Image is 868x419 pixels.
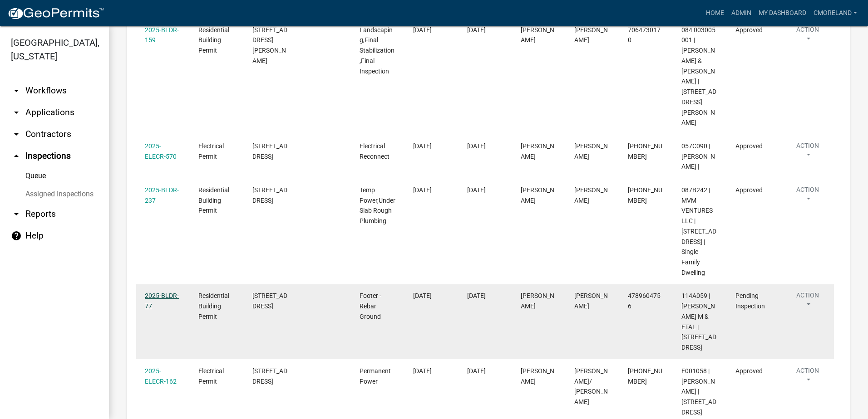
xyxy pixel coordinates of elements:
[574,142,608,160] span: Dontavisus Farley
[789,141,826,164] button: Action
[574,367,608,405] span: Michele Rivera/ don Cardina
[360,186,395,224] span: Temp Power,Under Slab Rough Plumbing
[735,367,763,375] span: Approved
[735,292,765,310] span: Pending Inspection
[252,292,287,310] span: 276 S STEEL BRIDGE RD
[702,5,728,22] a: Home
[628,292,661,310] span: 4789604756
[198,26,229,54] span: Residential Building Permit
[360,26,395,75] span: Landscaping,Final Stabilization,Final Inspection
[628,142,662,160] span: 706-473-7253
[735,26,763,34] span: Approved
[467,25,503,35] div: [DATE]
[11,85,22,96] i: arrow_drop_down
[11,230,22,241] i: help
[755,5,810,22] a: My Dashboard
[11,151,22,161] i: arrow_drop_up
[681,292,716,351] span: 114A059 | JONES THOMAS M & ETAL | 276 S STEEL BRIDGE RD
[198,367,224,385] span: Electrical Permit
[574,292,608,310] span: Tom Jones
[360,292,381,320] span: Footer - Rebar Ground
[789,291,826,313] button: Action
[198,142,224,160] span: Electrical Permit
[628,186,662,204] span: 478-363-0753
[789,25,826,48] button: Action
[145,142,177,160] a: 2025-ELECR-570
[11,209,22,219] i: arrow_drop_down
[145,367,177,385] a: 2025-ELECR-162
[252,367,287,385] span: 108 PINE ST
[521,367,554,385] span: Michele Rivera
[413,186,432,194] span: 10/06/2025
[413,26,432,34] span: 10/02/2025
[360,367,391,385] span: Permanent Power
[789,366,826,389] button: Action
[252,142,287,160] span: 107 BLUE BRANCH CT
[198,186,229,214] span: Residential Building Permit
[521,142,554,160] span: Michele Rivera
[735,186,763,194] span: Approved
[252,26,287,64] span: 345 NAPIER RD
[467,291,503,301] div: [DATE]
[413,292,432,299] span: 10/08/2025
[681,186,716,276] span: 087B242 | MVM VENTURES LLC | 168 OAK LEAF CIR | Single Family Dwelling
[789,185,826,208] button: Action
[145,292,179,310] a: 2025-BLDR-77
[810,5,861,22] a: cmoreland
[413,367,432,375] span: 10/08/2025
[145,186,179,204] a: 2025-BLDR-237
[728,5,755,22] a: Admin
[521,186,554,204] span: Cedrick Moreland
[735,142,763,150] span: Approved
[574,186,608,204] span: Mitch Melder
[252,186,287,204] span: 168 OAK LEAF CIR
[360,142,390,160] span: Electrical Reconnect
[413,142,432,150] span: 10/03/2025
[198,292,229,320] span: Residential Building Permit
[681,367,716,416] span: E001058 | GARCIA JOANNA | 180 Masters Way
[467,141,503,151] div: [DATE]
[681,142,715,171] span: 057C090 | HADDEN T COLEMAN |
[467,185,503,195] div: [DATE]
[11,107,22,118] i: arrow_drop_down
[467,366,503,376] div: [DATE]
[628,367,662,385] span: 404-713-0185
[11,129,22,140] i: arrow_drop_down
[521,292,554,310] span: Cedrick Moreland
